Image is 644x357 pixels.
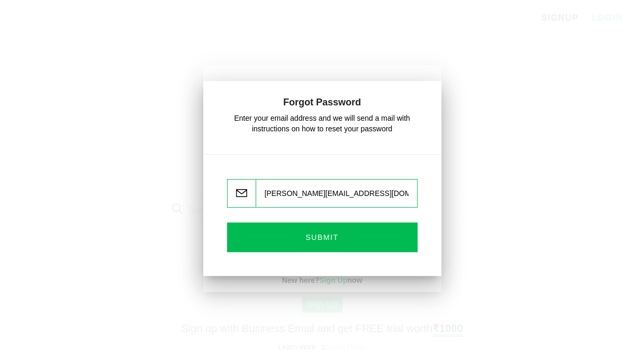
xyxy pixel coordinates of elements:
[219,113,425,134] p: Enter your email address and we will send a mail with instructions on how to reset your password
[256,179,418,208] input: Enter your email address
[227,222,418,252] button: SUBMIT
[227,179,256,208] img: email.svg
[232,228,412,247] p: SUBMIT
[219,97,425,108] p: Forgot Password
